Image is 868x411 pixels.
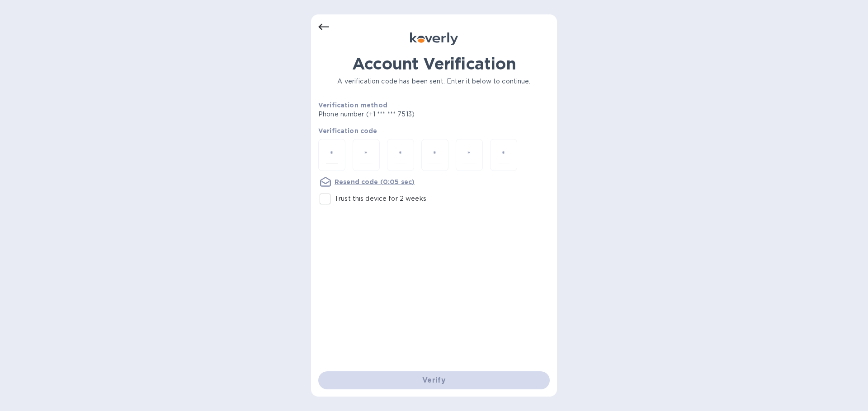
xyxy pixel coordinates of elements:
[335,178,415,185] u: Resend code (0:05 sec)
[318,110,484,119] p: Phone number (+1 *** *** 7513)
[318,126,550,135] p: Verification code
[318,77,550,86] p: A verification code has been sent. Enter it below to continue.
[335,194,426,203] p: Trust this device for 2 weeks
[318,102,387,109] b: Verification method
[318,54,550,73] h1: Account Verification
